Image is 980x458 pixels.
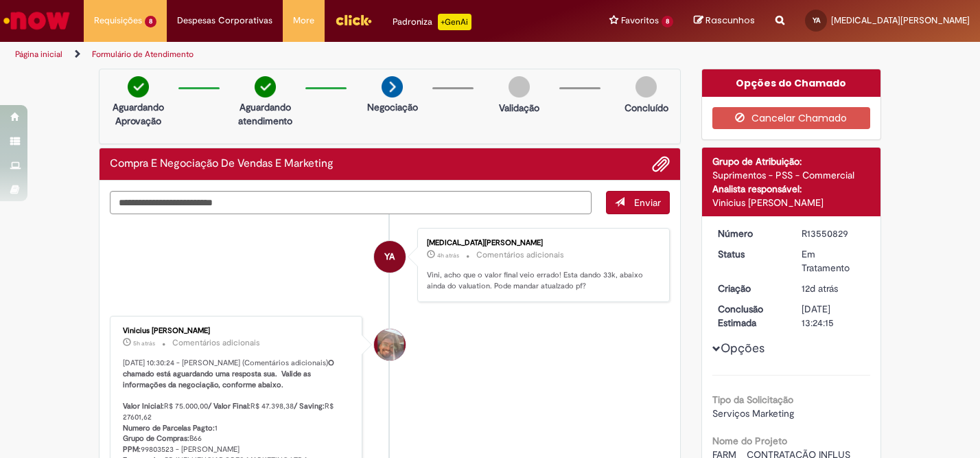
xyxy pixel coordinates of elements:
span: Favoritos [621,14,659,27]
dt: Número [708,227,792,240]
a: Formulário de Atendimento [92,49,194,60]
div: R13550829 [802,227,865,240]
div: Vinicius Rafael De Souza [374,329,406,360]
img: check-circle-green.png [128,76,149,98]
div: Analista responsável: [712,182,871,196]
span: 4h atrás [437,251,459,260]
p: Validação [499,101,539,115]
b: Tipo da Solicitação [712,393,793,406]
span: Rascunhos [705,14,755,27]
span: Despesas Corporativas [177,14,272,27]
img: check-circle-green.png [255,76,276,98]
button: Cancelar Chamado [712,107,871,129]
dt: Conclusão Estimada [708,302,792,330]
b: Numero de Parcelas Pagto: [123,423,215,433]
span: 12d atrás [802,282,838,295]
textarea: Digite sua mensagem aqui... [110,191,592,214]
img: ServiceNow [1,7,72,34]
p: Vini, acho que o valor final veio errado! Esta dando 33k, abaixo ainda do valuation. Pode mandar ... [427,270,655,291]
div: 19/09/2025 14:01:05 [802,282,865,295]
b: Nome do Projeto [712,435,787,447]
span: YA [813,16,820,25]
p: Aguardando atendimento [232,100,299,128]
b: O chamado está aguardando uma resposta sua. Valide as informações da negociação, conforme abaixo.... [123,358,336,411]
ul: Trilhas de página [10,42,643,67]
div: Suprimentos - PSS - Commercial [712,168,871,182]
span: 5h atrás [133,339,155,347]
b: / Valor Final: [208,401,250,411]
img: arrow-next.png [382,76,403,98]
div: [DATE] 13:24:15 [802,302,865,330]
span: Enviar [634,196,661,209]
span: More [293,14,314,27]
span: [MEDICAL_DATA][PERSON_NAME] [831,14,970,26]
div: Vinicius [PERSON_NAME] [712,196,871,209]
h2: Compra E Negociação De Vendas E Marketing Histórico de tíquete [110,158,334,170]
time: 19/09/2025 14:01:05 [802,282,838,295]
p: +GenAi [438,14,471,30]
small: Comentários adicionais [172,337,260,349]
button: Enviar [606,191,670,214]
b: Grupo de Compras: [123,433,189,444]
button: Adicionar anexos [652,155,670,173]
dt: Criação [708,282,792,295]
span: Requisições [94,14,142,27]
span: Serviços Marketing [712,407,794,420]
div: Grupo de Atribuição: [712,154,871,168]
img: img-circle-grey.png [635,76,657,98]
div: Em Tratamento [802,247,865,275]
img: click_logo_yellow_360x200.png [335,10,372,30]
div: Vinicius [PERSON_NAME] [123,327,351,335]
p: Concluído [625,101,668,115]
time: 30/09/2025 11:44:54 [437,251,459,260]
b: PPM: [123,444,141,455]
span: YA [384,240,395,273]
img: img-circle-grey.png [509,76,530,98]
span: 8 [145,16,156,27]
time: 30/09/2025 10:30:24 [133,339,155,347]
div: Opções do Chamado [702,69,881,97]
div: Padroniza [393,14,471,30]
p: Aguardando Aprovação [105,100,172,128]
a: Página inicial [15,49,62,60]
dt: Status [708,247,792,261]
b: / Saving: [294,401,325,411]
div: Yasmin Paulino Alves [374,241,406,273]
a: Rascunhos [694,14,755,27]
p: Negociação [367,100,418,114]
span: 8 [662,16,673,27]
div: [MEDICAL_DATA][PERSON_NAME] [427,239,655,247]
small: Comentários adicionais [476,249,564,261]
